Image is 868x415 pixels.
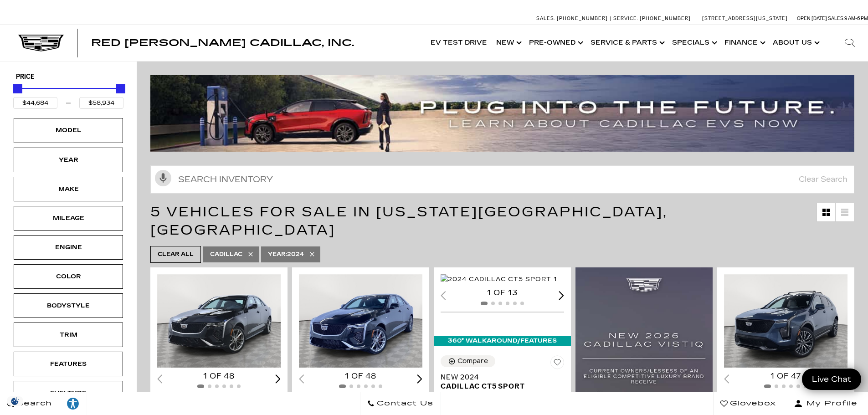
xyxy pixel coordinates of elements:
[157,274,282,368] div: 1 / 2
[14,118,123,143] div: ModelModel
[46,213,91,223] div: Mileage
[91,37,354,48] span: Red [PERSON_NAME] Cadillac, Inc.
[157,371,281,381] div: 1 of 48
[158,249,194,260] span: Clear All
[18,35,64,52] img: Cadillac Dark Logo with Cadillac White Text
[91,38,354,47] a: Red [PERSON_NAME] Cadillac, Inc.
[441,373,564,391] a: New 2024Cadillac CT5 Sport
[441,274,565,285] div: 1 / 2
[14,206,123,231] div: MileageMileage
[492,25,524,61] a: New
[59,392,87,415] a: Explore your accessibility options
[14,235,123,260] div: EngineEngine
[210,249,242,260] span: Cadillac
[299,371,422,381] div: 1 of 48
[802,369,861,390] a: Live Chat
[46,388,91,398] div: Fueltype
[640,15,691,21] span: [PHONE_NUMBER]
[713,392,783,415] a: Glovebox
[79,97,123,109] input: Maximum
[610,16,693,21] a: Service: [PHONE_NUMBER]
[417,374,422,383] div: Next slide
[586,25,668,61] a: Service & Parts
[375,397,433,410] span: Contact Us
[14,352,123,376] div: FeaturesFeatures
[46,155,91,165] div: Year
[14,381,123,405] div: FueltypeFueltype
[14,323,123,347] div: TrimTrim
[720,25,768,61] a: Finance
[536,15,555,21] span: Sales:
[16,73,121,81] h5: Price
[13,84,22,93] div: Minimum Price
[157,274,282,368] img: 2024 Cadillac CT4 Sport 1
[150,204,668,238] span: 5 Vehicles for Sale in [US_STATE][GEOGRAPHIC_DATA], [GEOGRAPHIC_DATA]
[434,336,571,346] div: 360° WalkAround/Features
[360,392,441,415] a: Contact Us
[828,15,844,21] span: Sales:
[14,177,123,201] div: MakeMake
[13,81,123,109] div: Price
[441,373,557,382] span: New 2024
[803,397,858,410] span: My Profile
[14,293,123,318] div: BodystyleBodystyle
[457,357,488,365] div: Compare
[46,301,91,311] div: Bodystyle
[557,15,608,21] span: [PHONE_NUMBER]
[724,274,849,368] img: 2024 Cadillac XT4 Sport 1
[536,16,610,21] a: Sales: [PHONE_NUMBER]
[46,242,91,252] div: Engine
[268,251,287,257] span: Year :
[14,264,123,289] div: ColorColor
[46,359,91,369] div: Features
[46,125,91,135] div: Model
[524,25,586,61] a: Pre-Owned
[832,25,868,61] div: Search
[441,288,564,298] div: 1 of 13
[299,274,424,368] div: 1 / 2
[441,274,557,284] img: 2024 Cadillac CT5 Sport 1
[275,374,281,383] div: Next slide
[702,15,788,21] a: [STREET_ADDRESS][US_STATE]
[817,203,835,221] a: Grid View
[668,25,720,61] a: Specials
[724,274,849,368] div: 1 / 2
[441,355,495,367] button: Compare Vehicle
[844,15,868,21] span: 9 AM-6 PM
[116,84,125,93] div: Maximum Price
[807,374,856,384] span: Live Chat
[728,397,776,410] span: Glovebox
[426,25,492,61] a: EV Test Drive
[783,392,868,415] button: Open user profile menu
[441,382,557,391] span: Cadillac CT5 Sport
[613,15,638,21] span: Service:
[14,397,52,410] span: Search
[299,274,424,368] img: 2024 Cadillac CT4 Sport 1
[13,97,57,109] input: Minimum
[46,184,91,194] div: Make
[46,272,91,282] div: Color
[14,148,123,172] div: YearYear
[441,391,564,399] div: Stock : C108419
[59,397,87,410] div: Explore your accessibility options
[46,330,91,340] div: Trim
[150,75,861,151] img: ev-blog-post-banners4
[5,396,26,406] div: Privacy Settings
[268,249,304,260] span: 2024
[559,291,564,300] div: Next slide
[724,371,847,381] div: 1 of 47
[150,165,854,194] input: Search Inventory
[768,25,822,61] a: About Us
[155,170,171,186] svg: Click to toggle on voice search
[550,355,564,373] button: Save Vehicle
[797,15,827,21] span: Open [DATE]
